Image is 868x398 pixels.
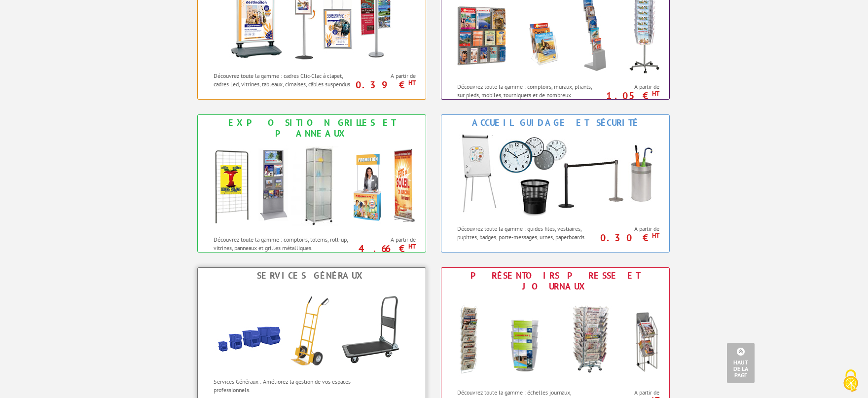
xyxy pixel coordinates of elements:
[408,78,416,87] sup: HT
[727,343,755,383] a: Haut de la page
[652,89,659,98] sup: HT
[200,270,423,281] div: Services Généraux
[444,117,667,128] div: Accueil Guidage et Sécurité
[203,142,420,230] img: Exposition Grilles et Panneaux
[601,389,659,397] span: A partir de
[457,82,598,108] p: Découvrez toute la gamme : comptoirs, muraux, pliants, sur pieds, mobiles, tourniquets et de nomb...
[214,72,354,88] p: Découvrez toute la gamme : cadres Clic-Clac à clapet, cadres Led, vitrines, tableaux, cimaises, c...
[652,231,659,240] sup: HT
[596,235,659,241] p: 0.30 €
[601,225,659,233] span: A partir de
[200,117,423,139] div: Exposition Grilles et Panneaux
[357,72,416,80] span: A partir de
[447,131,664,219] img: Accueil Guidage et Sécurité
[352,246,416,252] p: 4.66 €
[447,294,664,383] img: Présentoirs Presse et Journaux
[357,236,416,244] span: A partir de
[352,82,416,88] p: 0.39 €
[203,284,420,372] img: Services Généraux
[838,368,863,393] img: Cookies (fenêtre modale)
[214,377,354,394] p: Services Généraux : Améliorez la gestion de vos espaces professionnels.
[408,242,416,251] sup: HT
[457,224,598,241] p: Découvrez toute la gamme : guides files, vestiaires, pupitres, badges, porte-messages, urnes, pap...
[441,114,670,253] a: Accueil Guidage et Sécurité Accueil Guidage et Sécurité Découvrez toute la gamme : guides files, ...
[444,270,667,292] div: Présentoirs Presse et Journaux
[601,83,659,91] span: A partir de
[833,364,868,398] button: Cookies (fenêtre modale)
[596,93,659,99] p: 1.05 €
[197,114,426,253] a: Exposition Grilles et Panneaux Exposition Grilles et Panneaux Découvrez toute la gamme : comptoir...
[214,235,354,252] p: Découvrez toute la gamme : comptoirs, totems, roll-up, vitrines, panneaux et grilles métalliques.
